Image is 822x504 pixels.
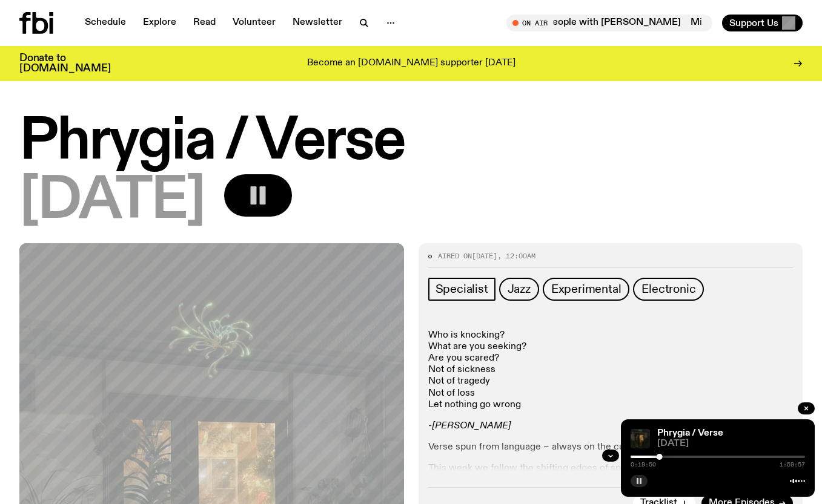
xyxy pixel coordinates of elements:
span: [DATE] [472,251,497,261]
a: Phrygia / Verse [657,428,723,438]
a: Experimental [543,278,630,301]
span: Experimental [551,283,621,296]
a: Specialist [428,278,496,301]
span: [DATE] [19,174,205,229]
button: Support Us [722,15,803,31]
span: , 12:00am [497,251,535,261]
span: Aired on [438,251,472,261]
em: [PERSON_NAME] [432,421,511,431]
p: - [428,421,794,432]
h3: Donate to [DOMAIN_NAME] [19,53,111,74]
span: Support Us [729,18,778,28]
a: Read [186,15,223,31]
a: Jazz [499,278,539,301]
span: [DATE] [657,439,805,448]
span: 1:59:57 [780,462,805,468]
p: Become an [DOMAIN_NAME] supporter [DATE] [307,58,515,69]
a: Newsletter [285,15,350,31]
a: Explore [136,15,184,31]
span: 0:19:50 [631,462,656,468]
a: Schedule [78,15,133,31]
p: Who is knocking? What are you seeking? Are you scared? Not of sickness Not of tragedy Not of loss... [428,330,794,411]
span: Electronic [641,283,695,296]
h1: Phrygia / Verse [19,115,803,169]
span: Specialist [436,283,488,296]
span: Jazz [508,283,531,296]
button: On AirMi Gente/My People with [PERSON_NAME]Mi Gente/My People with [PERSON_NAME] [506,15,712,31]
a: Volunteer [225,15,283,31]
span: Tune in live [520,18,706,27]
a: Electronic [633,278,704,301]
